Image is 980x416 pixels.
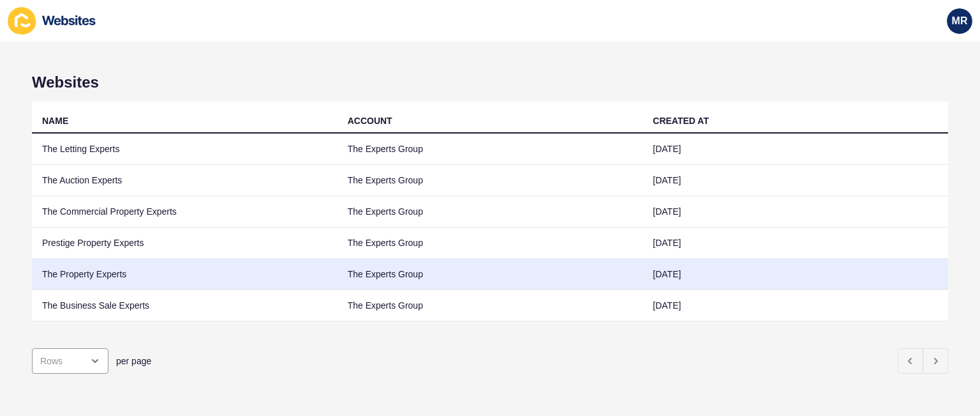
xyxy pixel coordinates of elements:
td: [DATE] [642,134,948,165]
td: [DATE] [642,259,948,290]
td: [DATE] [642,227,948,259]
h1: Websites [32,73,948,91]
div: NAME [42,114,68,127]
td: [DATE] [642,165,948,196]
td: The Experts Group [338,196,643,227]
td: The Experts Group [338,165,643,196]
div: CREATED AT [653,114,709,127]
span: MR [952,15,968,27]
td: The Experts Group [338,134,643,165]
td: The Business Sale Experts [32,290,338,321]
div: ACCOUNT [348,114,392,127]
td: The Letting Experts [32,134,338,165]
td: [DATE] [642,196,948,227]
td: The Experts Group [338,290,643,321]
td: The Commercial Property Experts [32,196,338,227]
td: The Experts Group [338,259,643,290]
td: The Experts Group [338,227,643,259]
td: Prestige Property Experts [32,227,338,259]
td: The Property Experts [32,259,338,290]
div: open menu [32,348,108,374]
td: [DATE] [642,290,948,321]
span: per page [116,355,151,367]
td: The Auction Experts [32,165,338,196]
